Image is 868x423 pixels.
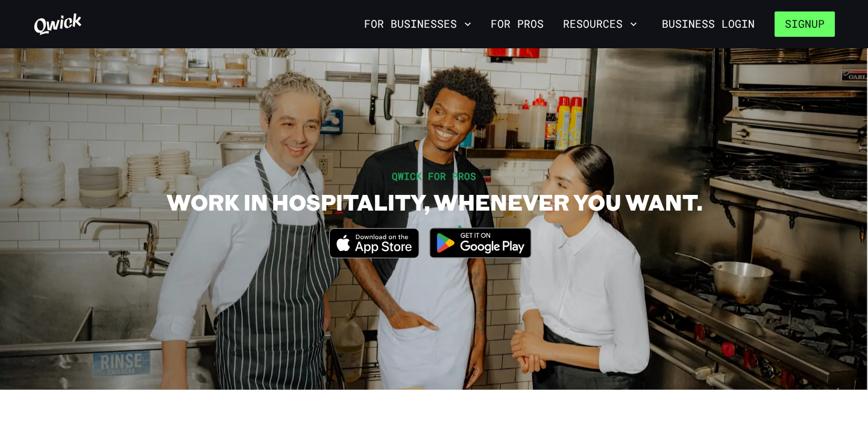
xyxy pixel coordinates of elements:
h1: WORK IN HOSPITALITY, WHENEVER YOU WANT. [166,188,702,215]
a: Business Login [652,11,765,37]
button: For Businesses [359,14,476,34]
a: For Pros [486,14,549,34]
button: Signup [775,11,835,37]
span: QWICK FOR PROS [392,170,476,182]
img: Get it on Google Play [422,220,539,266]
button: Resources [558,14,642,34]
a: Download on the App Store [329,248,420,261]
